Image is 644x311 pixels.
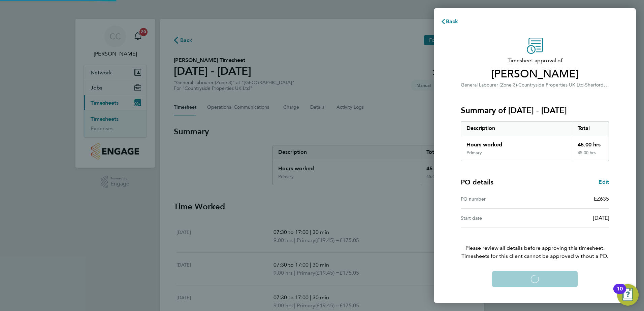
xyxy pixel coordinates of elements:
span: General Labourer (Zone 3) [461,82,517,88]
span: Countryside Properties UK Ltd [518,82,584,88]
div: Start date [461,214,535,222]
span: Sherford Countryside [585,81,631,88]
div: Summary of 22 - 28 Sep 2025 [461,121,609,161]
span: · [584,82,585,88]
button: Open Resource Center, 10 new notifications [617,284,639,306]
span: Timesheets for this client cannot be approved without a PO. [453,252,617,260]
div: Primary [466,150,482,155]
span: Edit [599,179,609,185]
div: [DATE] [535,214,609,222]
span: EZ635 [594,196,609,202]
div: Description [461,122,572,135]
div: Total [572,122,609,135]
a: Edit [599,178,609,186]
h4: PO details [461,177,493,187]
div: Hours worked [461,135,572,150]
h3: Summary of [DATE] - [DATE] [461,105,609,116]
div: 10 [617,289,623,298]
span: [PERSON_NAME] [461,67,609,81]
span: · [517,82,518,88]
span: Timesheet approval of [461,57,609,65]
div: PO number [461,195,535,203]
div: 45.00 hrs [572,150,609,161]
button: Back [434,15,465,28]
div: 45.00 hrs [572,135,609,150]
p: Please review all details before approving this timesheet. [453,228,617,260]
span: Back [446,18,458,25]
